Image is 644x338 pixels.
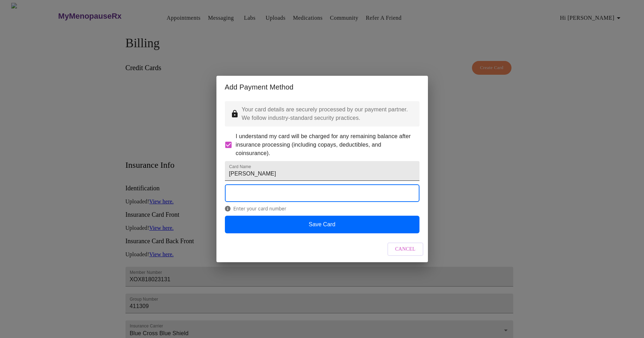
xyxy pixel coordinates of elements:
[225,206,419,211] span: Enter your card number
[236,132,414,158] span: I understand my card will be charged for any remaining balance after insurance processing (includ...
[395,245,416,254] span: Cancel
[242,105,414,122] p: Your card details are securely processed by our payment partner. We follow industry-standard secu...
[225,185,419,202] iframe: Secure Credit Card Form
[225,81,419,93] h2: Add Payment Method
[387,242,423,256] button: Cancel
[225,216,419,233] button: Save Card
